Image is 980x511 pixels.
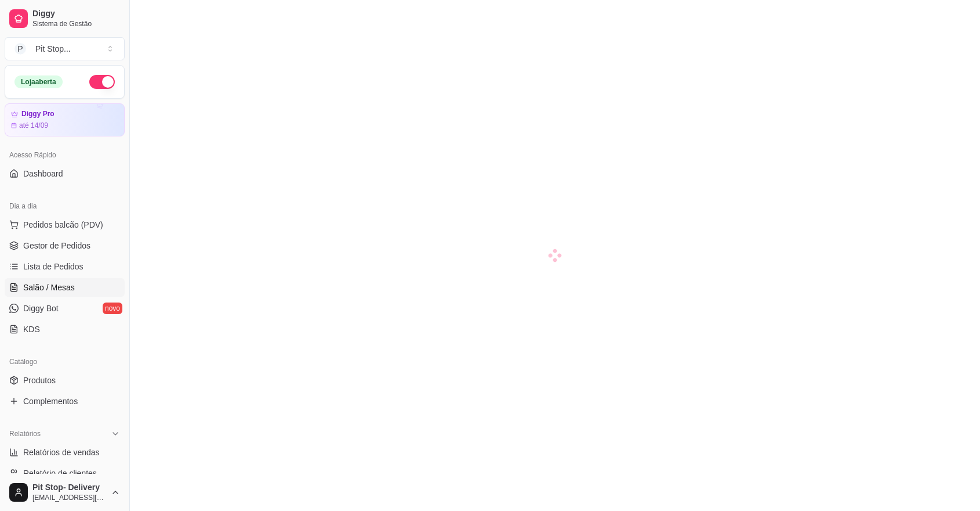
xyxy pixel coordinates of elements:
span: Diggy [32,9,120,19]
a: Gestor de Pedidos [5,236,125,255]
div: Catálogo [5,352,125,371]
span: Dashboard [23,168,63,179]
span: [EMAIL_ADDRESS][DOMAIN_NAME] [32,493,106,502]
article: até 14/09 [19,121,48,130]
span: Diggy Bot [23,303,59,314]
button: Select a team [5,37,125,60]
span: Produtos [23,375,56,386]
span: Relatórios [9,429,41,438]
a: Lista de Pedidos [5,257,125,276]
span: Pit Stop- Delivery [32,483,106,493]
a: Relatórios de vendas [5,443,125,462]
a: Relatório de clientes [5,464,125,483]
span: Sistema de Gestão [32,19,120,28]
button: Pit Stop- Delivery[EMAIL_ADDRESS][DOMAIN_NAME] [5,478,125,506]
button: Pedidos balcão (PDV) [5,215,125,234]
a: Salão / Mesas [5,278,125,297]
a: Diggy Proaté 14/09 [5,103,125,136]
span: Relatório de clientes [23,467,97,479]
span: KDS [23,323,40,335]
span: Complementos [23,395,78,407]
span: Pedidos balcão (PDV) [23,219,103,231]
a: DiggySistema de Gestão [5,5,125,33]
div: Acesso Rápido [5,146,125,164]
div: Dia a dia [5,197,125,215]
a: Dashboard [5,164,125,183]
div: Pit Stop ... [35,43,71,55]
a: Complementos [5,392,125,411]
a: KDS [5,320,125,339]
span: Salão / Mesas [23,282,75,293]
span: Relatórios de vendas [23,447,100,458]
article: Diggy Pro [21,110,55,118]
span: Gestor de Pedidos [23,240,90,251]
button: Alterar Status [89,75,115,89]
a: Diggy Botnovo [5,299,125,318]
div: Loja aberta [14,75,63,88]
span: P [14,43,26,55]
span: Lista de Pedidos [23,261,84,272]
a: Produtos [5,371,125,390]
